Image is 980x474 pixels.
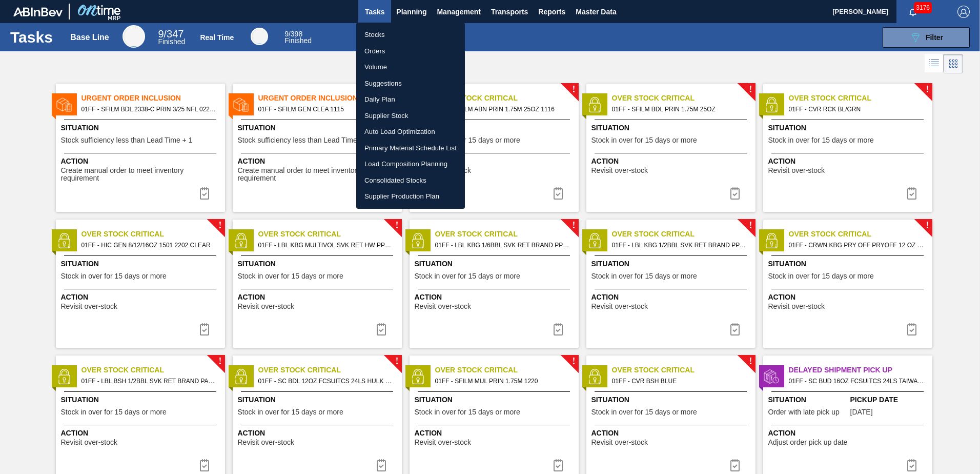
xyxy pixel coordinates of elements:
a: Consolidated Stocks [356,172,465,189]
a: Auto Load Optimization [356,124,465,140]
a: Supplier Production Plan [356,188,465,205]
a: Suggestions [356,75,465,92]
a: Primary Material Schedule List [356,140,465,156]
a: Supplier Stock [356,108,465,124]
a: Load Composition Planning [356,156,465,172]
a: Orders [356,43,465,60]
a: Volume [356,59,465,75]
a: Daily Plan [356,91,465,108]
a: Stocks [356,27,465,43]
